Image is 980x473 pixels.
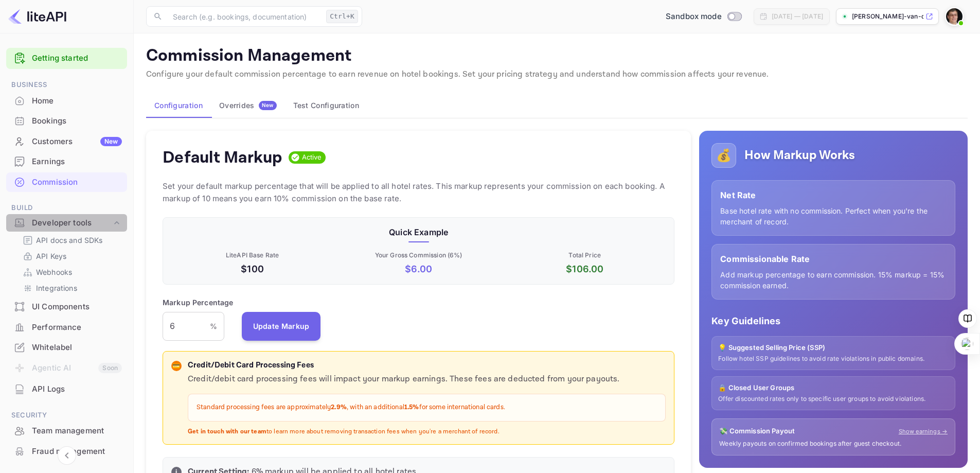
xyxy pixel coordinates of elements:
[32,177,122,188] div: Commission
[146,93,211,118] button: Configuration
[6,297,127,316] a: UI Components
[171,251,333,260] p: LiteAPI Base Rate
[163,312,210,341] input: 0
[6,442,127,461] a: Fraud management
[6,318,127,338] div: Performance
[188,373,666,386] p: Credit/debit card processing fees will impact your markup earnings. These fees are deducted from ...
[6,214,127,232] div: Developer tools
[6,132,127,151] a: CustomersNew
[331,403,347,412] strong: 2.9%
[6,91,127,111] div: Home
[719,440,948,448] p: Weekly payouts on confirmed bookings after guest checkout.
[32,217,112,229] div: Developer tools
[171,262,333,276] p: $100
[32,136,122,148] div: Customers
[718,343,949,353] p: 💡 Suggested Selling Price (SSP)
[6,318,127,337] a: Performance
[36,267,72,277] p: Webhooks
[197,402,657,413] p: Standard processing fees are approximately , with an additional for some international cards.
[298,152,326,163] span: Active
[32,52,122,64] a: Getting started
[36,235,103,246] p: API docs and SDKs
[210,321,217,331] p: %
[504,262,666,276] p: $ 106.00
[32,322,122,334] div: Performance
[188,428,666,436] p: to learn more about removing transaction fees when you're a merchant of record.
[6,379,127,399] div: API Logs
[718,383,949,393] p: 🔒 Closed User Groups
[32,446,122,458] div: Fraud management
[19,249,123,264] div: API Keys
[8,8,66,25] img: LiteAPI logo
[163,297,234,308] p: Markup Percentage
[167,6,322,27] input: Search (e.g. bookings, documentation)
[32,383,122,395] div: API Logs
[32,425,122,437] div: Team management
[6,132,127,152] div: CustomersNew
[718,355,949,363] p: Follow hotel SSP guidelines to avoid rate violations in public domains.
[285,93,367,118] button: Test Configuration
[6,442,127,462] div: Fraud management
[6,152,127,172] div: Earnings
[36,283,77,293] p: Integrations
[32,156,122,168] div: Earnings
[6,410,127,421] span: Security
[32,95,122,107] div: Home
[719,426,795,436] p: 💸 Commission Payout
[6,91,127,110] a: Home
[662,11,745,23] div: Switch to Production mode
[163,147,282,168] h4: Default Markup
[146,46,968,66] p: Commission Management
[772,12,823,21] div: [DATE] — [DATE]
[6,202,127,214] span: Build
[188,428,266,435] strong: Get in touch with our team
[6,379,127,398] a: API Logs
[720,269,947,291] p: Add markup percentage to earn commission. 15% markup = 15% commission earned.
[6,421,127,441] div: Team management
[100,137,122,146] div: New
[326,10,358,23] div: Ctrl+K
[36,251,66,261] p: API Keys
[58,446,76,465] button: Collapse navigation
[716,146,732,165] p: 💰
[19,265,123,279] div: Webhooks
[899,427,948,436] a: Show earnings →
[219,101,277,110] div: Overrides
[404,403,419,412] strong: 1.5%
[23,267,119,277] a: Webhooks
[188,360,666,372] p: Credit/Debit Card Processing Fees
[19,233,123,248] div: API docs and SDKs
[6,111,127,131] div: Bookings
[946,8,963,25] img: Kobus van der Merwe
[337,262,500,276] p: $ 6.00
[6,111,127,130] a: Bookings
[718,395,949,404] p: Offer discounted rates only to specific user groups to avoid violations.
[23,251,119,261] a: API Keys
[6,172,127,191] a: Commission
[32,342,122,354] div: Whitelabel
[852,12,923,21] p: [PERSON_NAME]-van-der-merwe-km...
[171,226,666,238] p: Quick Example
[666,11,722,23] span: Sandbox mode
[172,361,180,371] p: 💳
[6,48,127,69] div: Getting started
[504,251,666,260] p: Total Price
[720,189,947,201] p: Net Rate
[6,79,127,91] span: Business
[23,235,119,246] a: API docs and SDKs
[337,251,500,260] p: Your Gross Commission ( 6 %)
[6,297,127,317] div: UI Components
[23,283,119,293] a: Integrations
[32,115,122,127] div: Bookings
[32,301,122,313] div: UI Components
[720,205,947,227] p: Base hotel rate with no commission. Perfect when you're the merchant of record.
[6,338,127,357] a: Whitelabel
[242,312,321,341] button: Update Markup
[6,421,127,440] a: Team management
[6,172,127,192] div: Commission
[163,180,674,205] p: Set your default markup percentage that will be applied to all hotel rates. This markup represent...
[711,314,955,328] p: Key Guidelines
[6,338,127,358] div: Whitelabel
[720,253,947,265] p: Commissionable Rate
[744,147,855,164] h5: How Markup Works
